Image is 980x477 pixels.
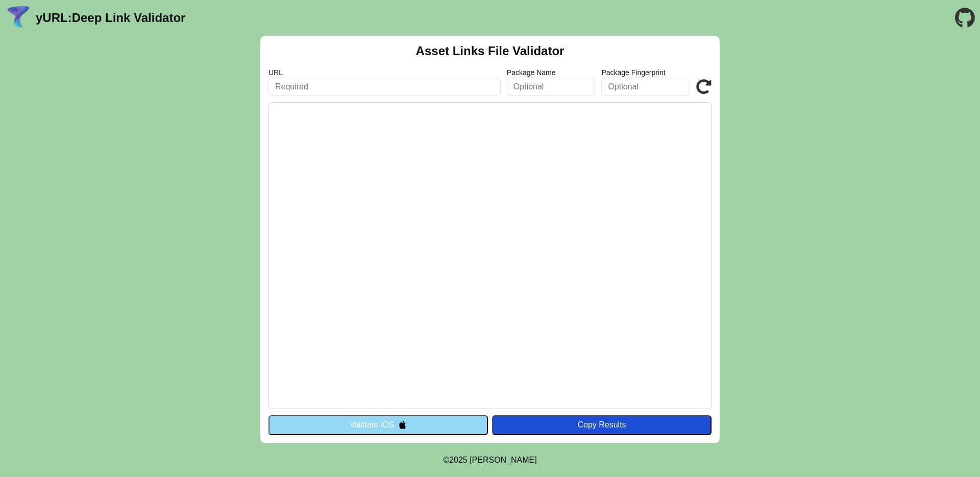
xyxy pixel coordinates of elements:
[268,78,501,96] input: Required
[416,44,565,58] h2: Asset Links File Validator
[492,415,712,435] button: Copy Results
[268,68,501,77] label: URL
[36,11,185,25] a: yURL:Deep Link Validator
[449,456,468,464] span: 2025
[268,415,488,435] button: Validate iOS
[601,68,690,77] label: Package Fingerprint
[470,456,537,464] a: Michael Ibragimchayev's Personal Site
[601,78,690,96] input: Optional
[398,420,407,429] img: appleIcon.svg
[443,443,536,477] footer: ©
[5,5,32,31] img: yURL Logo
[507,78,596,96] input: Optional
[507,68,596,77] label: Package Name
[497,420,706,430] div: Copy Results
